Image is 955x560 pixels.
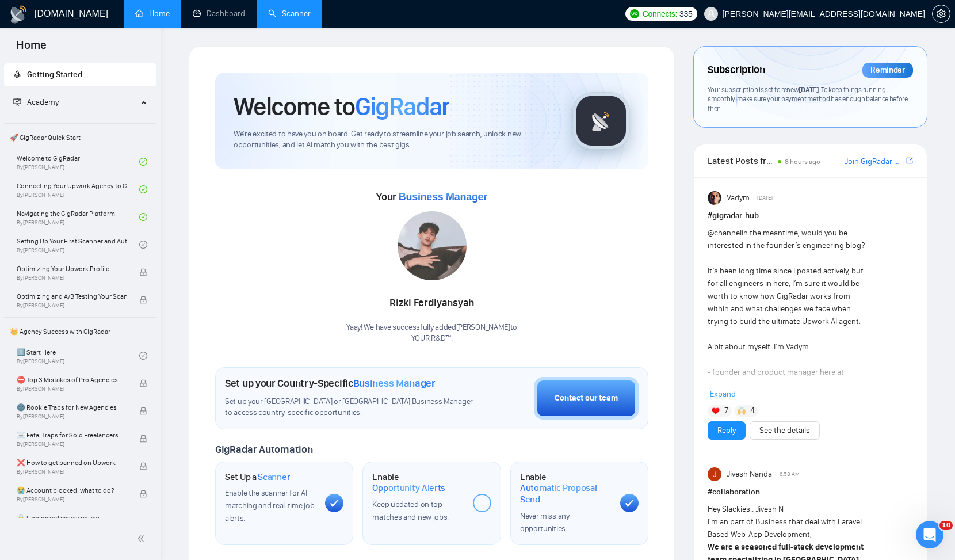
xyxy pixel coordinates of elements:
img: Jivesh Nanda [708,467,721,481]
h1: # collaboration [708,486,913,498]
span: Connects: [643,7,677,20]
span: lock [139,296,147,304]
img: Vadym [708,191,721,205]
a: export [906,155,913,166]
a: Setting Up Your First Scanner and Auto-BidderBy[PERSON_NAME] [17,232,139,257]
span: By [PERSON_NAME] [17,496,127,503]
button: Contact our team [534,377,639,420]
span: Automatic Proposal Send [520,482,611,505]
span: Academy [13,97,59,107]
span: 4 [750,405,755,417]
span: Expand [710,389,736,399]
span: ⛔ Top 3 Mistakes of Pro Agencies [17,374,127,386]
span: Business Manager [353,377,436,390]
div: Rizki Ferdiyansyah [346,294,517,313]
span: Enable the scanner for AI matching and real-time job alerts. [225,488,314,523]
span: lock [139,517,147,525]
span: 😭 Account blocked: what to do? [17,485,127,496]
a: Join GigRadar Slack Community [845,155,904,168]
a: setting [932,9,950,18]
span: 6:58 AM [780,469,800,479]
img: ❤️ [712,407,720,415]
div: Yaay! We have successfully added [PERSON_NAME] to [346,322,517,344]
li: Getting Started [4,63,156,86]
span: [DATE] [757,193,773,203]
span: Getting Started [27,70,82,79]
span: Keep updated on top matches and new jobs. [372,500,449,522]
span: 335 [679,7,692,20]
span: fund-projection-screen [13,98,21,106]
div: Reminder [862,63,913,78]
span: [DATE] [799,85,818,94]
span: Never miss any opportunities. [520,511,570,534]
span: 8 hours ago [785,158,820,166]
span: By [PERSON_NAME] [17,468,127,475]
span: Optimizing and A/B Testing Your Scanner for Better Results [17,291,127,302]
span: lock [139,462,147,470]
span: By [PERSON_NAME] [17,386,127,393]
span: double-left [137,533,148,544]
a: Navigating the GigRadar PlatformBy[PERSON_NAME] [17,204,139,230]
span: Your [376,191,487,203]
span: Opportunity Alerts [372,482,445,494]
img: logo [9,5,28,24]
span: check-circle [139,213,147,221]
span: We're excited to have you on board. Get ready to streamline your job search, unlock new opportuni... [234,129,554,151]
span: Your subscription is set to renew . To keep things running smoothly, make sure your payment metho... [708,85,908,113]
a: Reply [717,424,736,437]
a: Connecting Your Upwork Agency to GigRadarBy[PERSON_NAME] [17,177,139,202]
span: rocket [13,70,21,78]
img: gigradar-logo.png [572,92,630,150]
span: setting [933,9,950,18]
span: GigRadar [355,91,449,122]
span: Optimizing Your Upwork Profile [17,263,127,275]
span: check-circle [139,185,147,193]
span: check-circle [139,158,147,166]
span: Latest Posts from the GigRadar Community [708,154,774,168]
span: By [PERSON_NAME] [17,275,127,281]
span: Jivesh Nanda [727,468,772,481]
h1: Set Up a [225,471,290,483]
span: check-circle [139,241,147,249]
button: Reply [708,421,746,440]
span: By [PERSON_NAME] [17,441,127,448]
img: upwork-logo.png [630,9,639,18]
a: homeHome [135,9,170,18]
a: searchScanner [268,9,311,18]
button: See the details [750,421,820,440]
span: 7 [724,405,728,417]
span: Business Manager [399,191,487,203]
h1: Enable [372,471,463,494]
div: Contact our team [555,392,618,405]
span: 🚀 GigRadar Quick Start [5,126,155,149]
img: 1698922928916-IMG-20231027-WA0014.jpg [398,211,467,280]
h1: Enable [520,471,611,505]
a: dashboardDashboard [193,9,245,18]
span: lock [139,407,147,415]
iframe: Intercom live chat [916,521,943,548]
span: lock [139,379,147,387]
span: 🔓 Unblocked cases: review [17,512,127,524]
span: lock [139,490,147,498]
span: 10 [939,521,953,530]
span: lock [139,435,147,443]
a: See the details [759,424,810,437]
span: GigRadar Automation [215,443,312,456]
span: user [707,10,715,18]
span: @channel [708,228,742,238]
span: ☠️ Fatal Traps for Solo Freelancers [17,429,127,441]
p: YOUR R&D™ . [346,333,517,344]
span: Scanner [258,471,290,483]
a: 1️⃣ Start HereBy[PERSON_NAME] [17,343,139,368]
span: export [906,156,913,165]
span: Subscription [708,60,765,80]
a: Welcome to GigRadarBy[PERSON_NAME] [17,149,139,174]
button: setting [932,5,950,23]
span: Home [7,37,56,61]
img: 🙌 [738,407,746,415]
span: Academy [27,97,59,107]
span: 👑 Agency Success with GigRadar [5,320,155,343]
h1: Welcome to [234,91,449,122]
span: lock [139,268,147,276]
h1: # gigradar-hub [708,209,913,222]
